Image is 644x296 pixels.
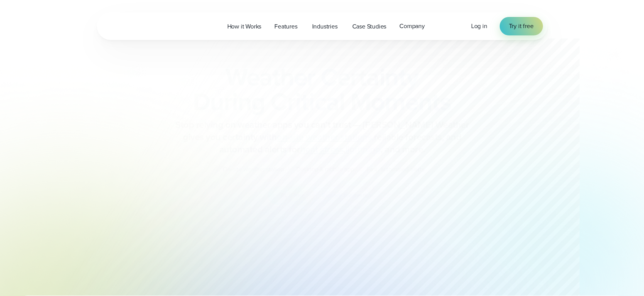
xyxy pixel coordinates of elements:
span: Try it free [509,22,534,31]
a: Case Studies [346,18,393,34]
a: Log in [471,22,487,31]
span: Industries [312,22,338,31]
span: How it Works [227,22,262,31]
a: How it Works [221,18,268,34]
span: Company [399,22,425,31]
span: Features [274,22,297,31]
a: Try it free [500,17,543,35]
span: Log in [471,22,487,30]
span: Case Studies [352,22,387,31]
